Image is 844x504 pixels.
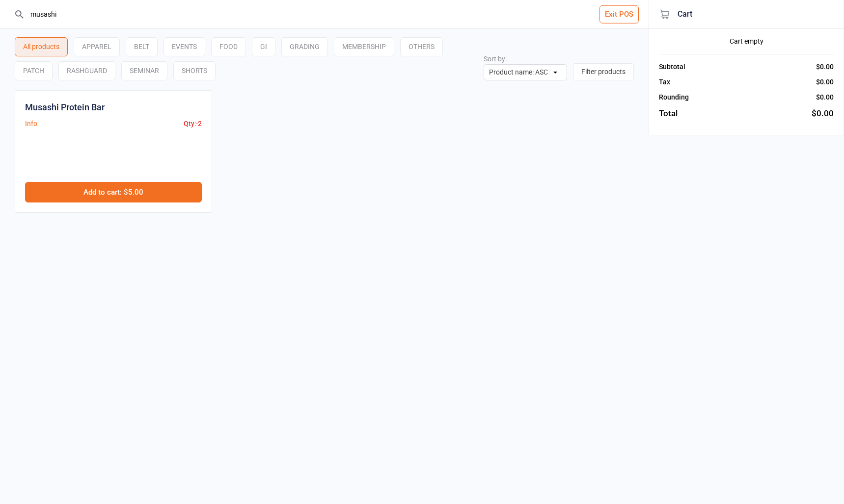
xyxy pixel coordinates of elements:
div: SEMINAR [121,61,167,80]
div: $0.00 [816,92,834,102]
div: $0.00 [816,62,834,72]
div: Rounding [659,92,689,102]
div: APPAREL [74,37,120,56]
button: Filter products [573,63,634,80]
button: Exit POS [599,5,639,24]
div: PATCH [15,61,53,80]
div: GRADING [281,37,328,56]
div: $0.00 [812,107,834,120]
div: SHORTS [173,61,216,80]
div: Subtotal [659,62,685,72]
button: Add to cart: $5.00 [25,182,202,202]
div: FOOD [211,37,246,56]
div: Cart empty [659,36,834,47]
div: GI [252,37,275,56]
div: EVENTS [163,37,205,56]
div: BELT [126,37,158,56]
div: Musashi Protein Bar [25,101,105,114]
div: Total [659,107,678,120]
div: Qty: -2 [184,119,202,129]
div: OTHERS [400,37,443,56]
div: Tax [659,77,670,87]
div: MEMBERSHIP [334,37,394,56]
div: All products [15,37,68,56]
button: Info [25,119,37,129]
label: Sort by: [484,55,507,63]
div: $0.00 [816,77,834,87]
div: RASHGUARD [58,61,115,80]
